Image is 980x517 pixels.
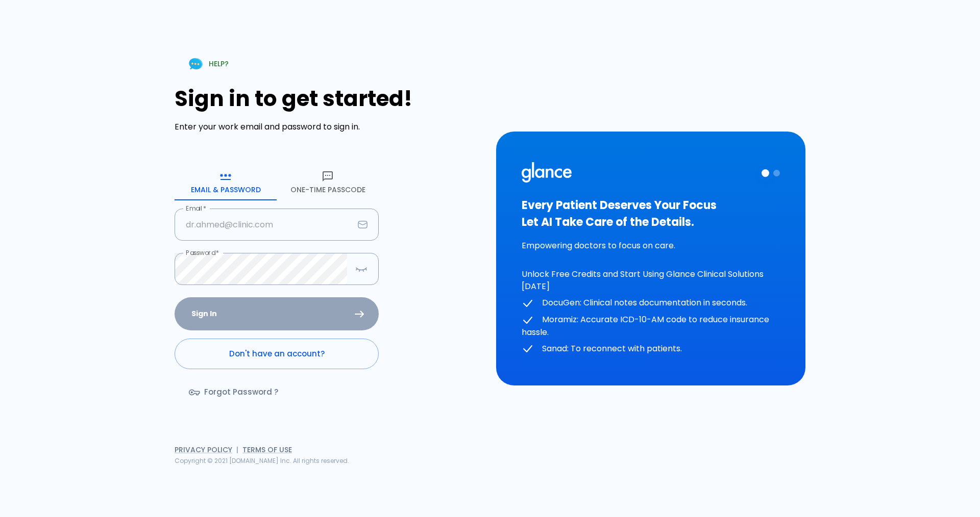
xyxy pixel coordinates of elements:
img: Chat Support [187,55,205,73]
h3: Every Patient Deserves Your Focus Let AI Take Care of the Details. [522,197,780,230]
a: Privacy Policy [175,445,232,455]
p: Sanad: To reconnect with patients. [522,343,780,355]
span: | [236,445,238,455]
a: Don't have an account? [175,339,379,369]
input: dr.ahmed@clinic.com [175,209,354,241]
p: DocuGen: Clinical notes documentation in seconds. [522,297,780,309]
button: Email & Password [175,164,277,200]
p: Enter your work email and password to sign in. [175,121,484,133]
a: Forgot Password ? [175,377,295,407]
p: Moramiz: Accurate ICD-10-AM code to reduce insurance hassle. [522,314,780,339]
label: Password [186,248,219,257]
p: Empowering doctors to focus on care. [522,240,780,252]
a: Terms of Use [242,445,292,455]
h1: Sign in to get started! [175,86,484,111]
p: Unlock Free Credits and Start Using Glance Clinical Solutions [DATE] [522,268,780,293]
span: Copyright © 2021 [DOMAIN_NAME] Inc. All rights reserved. [175,456,349,465]
label: Email [186,204,206,213]
button: One-Time Passcode [277,164,379,200]
a: HELP? [175,51,241,77]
